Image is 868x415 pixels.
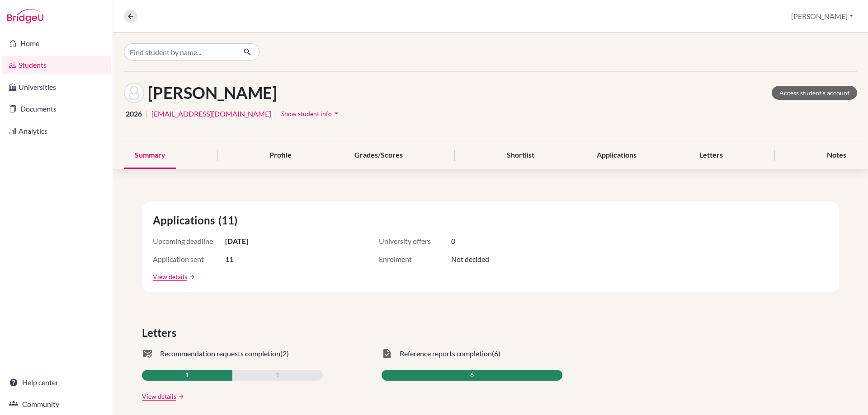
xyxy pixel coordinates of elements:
[276,370,279,381] span: 1
[492,348,500,359] span: (6)
[124,83,144,103] img: Aryan Wadhwani's avatar
[2,56,111,74] a: Students
[332,109,341,118] i: arrow_drop_down
[142,325,180,341] span: Letters
[2,373,111,392] a: Help center
[225,236,248,247] span: [DATE]
[153,236,225,247] span: Upcoming deadline
[176,393,184,400] a: arrow_forward
[2,395,111,413] a: Community
[185,370,189,381] span: 1
[124,142,176,169] div: Summary
[281,107,341,121] button: Show student infoarrow_drop_down
[2,100,111,118] a: Documents
[126,108,142,119] span: 2026
[225,254,233,265] span: 11
[281,110,332,117] span: Show student info
[153,272,187,281] a: View details
[146,108,148,119] span: |
[275,108,277,119] span: |
[153,212,218,228] span: Applications
[586,142,647,169] div: Applications
[7,9,43,23] img: Bridge-U
[142,392,176,401] a: View details
[280,348,289,359] span: (2)
[148,83,277,103] h1: [PERSON_NAME]
[2,78,111,96] a: Universities
[259,142,302,169] div: Profile
[400,348,492,359] span: Reference reports completion
[344,142,414,169] div: Grades/Scores
[2,34,111,52] a: Home
[187,274,195,280] a: arrow_forward
[142,348,153,359] span: mark_email_read
[379,254,451,265] span: Enrolment
[382,348,392,359] span: task
[153,254,225,265] span: Application sent
[218,212,241,228] span: (11)
[124,43,236,61] input: Find student by name...
[496,142,545,169] div: Shortlist
[451,254,489,265] span: Not decided
[772,86,857,100] a: Access student's account
[787,8,857,25] button: [PERSON_NAME]
[379,236,451,247] span: University offers
[151,108,271,119] a: [EMAIL_ADDRESS][DOMAIN_NAME]
[689,142,734,169] div: Letters
[451,236,455,247] span: 0
[470,370,474,381] span: 6
[160,348,280,359] span: Recommendation requests completion
[816,142,857,169] div: Notes
[2,122,111,140] a: Analytics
